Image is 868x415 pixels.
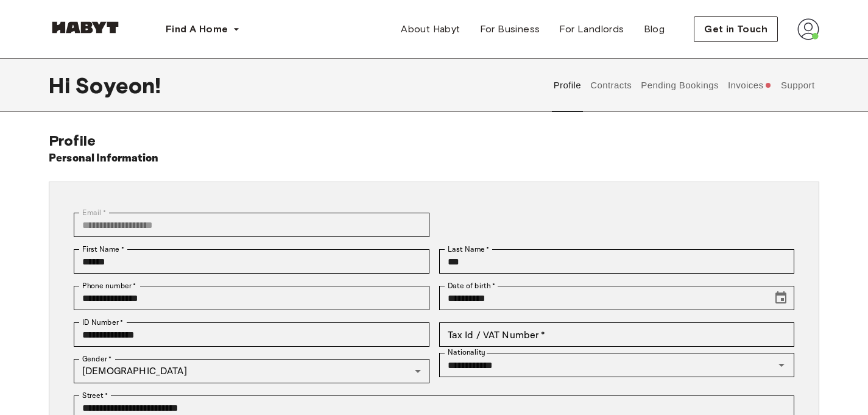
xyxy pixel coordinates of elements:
div: You can't change your email address at the moment. Please reach out to customer support in case y... [74,213,429,237]
label: Street [82,390,108,401]
button: Pending Bookings [640,59,721,112]
a: About Habyt [391,17,470,41]
button: Invoices [726,59,773,112]
div: [DEMOGRAPHIC_DATA] [74,359,429,383]
span: For Business [480,22,540,37]
a: Blog [634,17,675,41]
label: Date of birth [448,280,495,291]
label: Phone number [82,280,136,291]
img: avatar [797,18,819,40]
label: Gender [82,353,111,364]
label: First Name [82,244,124,255]
span: Profile [49,132,96,149]
span: Hi [49,73,75,98]
button: Get in Touch [694,16,778,42]
button: Choose date, selected date is Jun 23, 2003 [769,286,793,310]
a: For Landlords [549,17,633,41]
div: user profile tabs [549,59,819,112]
button: Profile [552,59,583,112]
button: Contracts [589,59,633,112]
span: Soyeon ! [75,73,161,98]
img: Habyt [49,21,122,34]
span: Get in Touch [704,22,767,37]
span: Blog [644,22,665,37]
span: Find A Home [166,22,228,37]
button: Support [779,59,816,112]
button: Find A Home [156,17,250,41]
label: Nationality [448,347,485,358]
label: Email [82,207,106,218]
label: ID Number [82,317,123,328]
label: Last Name [448,244,490,255]
a: For Business [470,17,550,41]
span: For Landlords [559,22,624,37]
button: Open [773,356,790,374]
span: About Habyt [401,22,460,37]
h6: Personal Information [49,150,159,167]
